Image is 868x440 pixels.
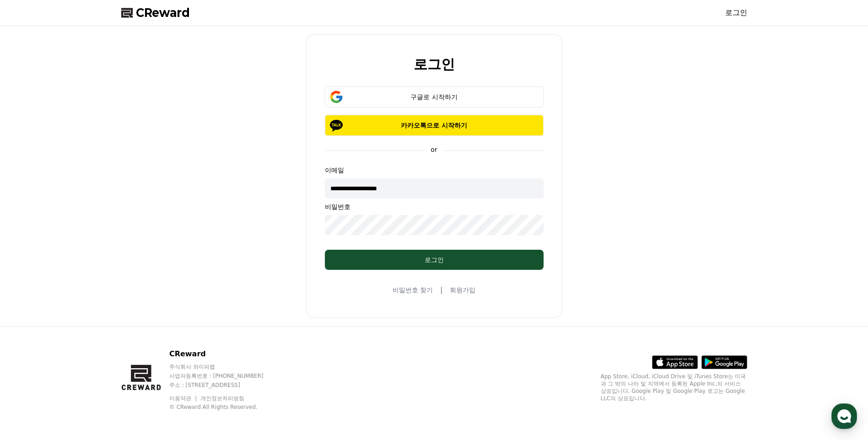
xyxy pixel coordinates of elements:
[29,304,34,311] span: 홈
[3,290,60,313] a: 홈
[325,86,544,107] button: 구글로 시작하기
[84,304,95,311] span: 대화
[343,255,525,264] div: 로그인
[141,304,152,311] span: 설정
[169,349,281,360] p: CReward
[450,285,475,295] a: 회원가입
[414,57,455,72] h2: 로그인
[325,202,544,211] p: 비밀번호
[338,121,530,130] p: 카카오톡으로 시작하기
[725,7,747,18] a: 로그인
[169,395,198,402] a: 이용약관
[338,92,530,102] div: 구글로 시작하기
[169,381,281,389] p: 주소 : [STREET_ADDRESS]
[136,5,190,20] span: CReward
[601,373,747,402] p: App Store, iCloud, iCloud Drive 및 iTunes Store는 미국과 그 밖의 나라 및 지역에서 등록된 Apple Inc.의 서비스 상표입니다. Goo...
[325,250,544,270] button: 로그인
[121,5,190,20] a: CReward
[325,115,544,136] button: 카카오톡으로 시작하기
[325,166,544,175] p: 이메일
[393,285,433,295] a: 비밀번호 찾기
[118,290,176,313] a: 설정
[169,403,281,411] p: © CReward All Rights Reserved.
[169,363,281,370] p: 주식회사 와이피랩
[440,284,442,295] span: |
[200,395,244,402] a: 개인정보처리방침
[60,290,118,313] a: 대화
[425,145,442,154] p: or
[169,372,281,380] p: 사업자등록번호 : [PHONE_NUMBER]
